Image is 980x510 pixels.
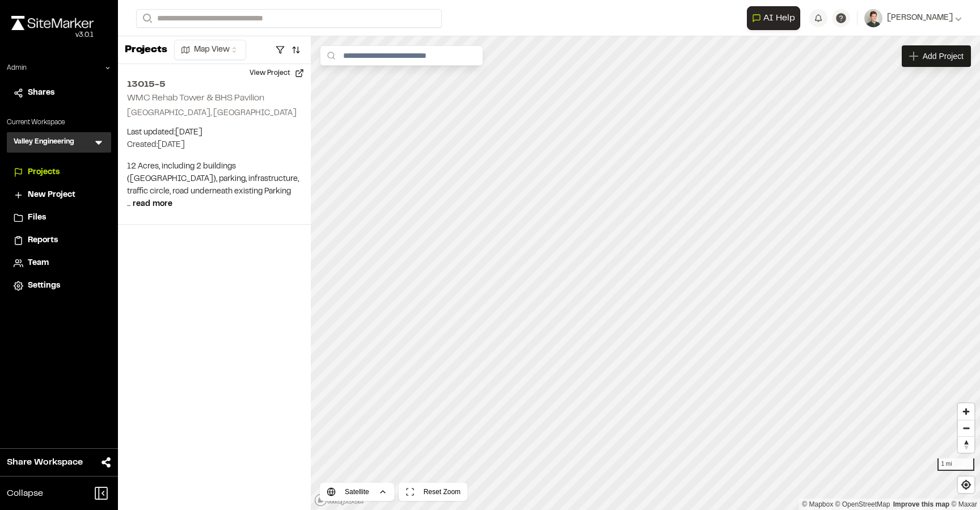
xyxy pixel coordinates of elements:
span: Team [28,257,49,269]
button: Satellite [320,483,394,501]
button: Reset bearing to north [958,436,974,453]
span: Settings [28,280,60,292]
a: New Project [14,189,104,201]
div: Open AI Assistant [747,6,805,30]
a: Shares [14,87,104,99]
span: New Project [28,189,75,201]
a: Reports [14,234,104,247]
a: OpenStreetMap [835,500,890,508]
span: read more [133,201,172,208]
a: Mapbox logo [314,494,364,507]
p: Projects [125,43,167,58]
span: Collapse [7,487,43,500]
span: Projects [28,166,60,179]
span: Files [28,212,46,224]
span: [PERSON_NAME] [887,12,953,24]
button: Find my location [958,477,974,493]
p: Current Workspace [7,117,111,128]
button: Zoom in [958,403,974,420]
a: Mapbox [802,500,833,508]
span: Shares [28,87,54,99]
canvas: Map [311,36,980,510]
p: Last updated: [DATE] [127,127,302,139]
h2: WMC Rehab Tower & BHS Pavilion [127,94,264,102]
button: Open AI Assistant [747,6,800,30]
p: Created: [DATE] [127,139,302,151]
button: Zoom out [958,420,974,436]
button: Reset Zoom [399,483,467,501]
span: Reset bearing to north [958,437,974,453]
a: Map feedback [893,500,949,508]
div: Oh geez...please don't... [11,30,94,40]
div: 1 mi [937,458,974,471]
span: Reports [28,234,58,247]
p: [GEOGRAPHIC_DATA], [GEOGRAPHIC_DATA] [127,107,302,120]
span: Zoom out [958,420,974,436]
a: Projects [14,166,104,179]
h3: Valley Engineering [14,137,74,148]
h2: 13015-5 [127,78,302,91]
span: AI Help [763,11,795,25]
button: [PERSON_NAME] [864,9,962,27]
p: 12 Acres, including 2 buildings ([GEOGRAPHIC_DATA]), parking, infrastructure, traffic circle, roa... [127,161,302,210]
span: Share Workspace [7,456,83,469]
span: Add Project [923,50,964,62]
p: Admin [7,63,27,73]
a: Settings [14,280,104,292]
img: rebrand.png [11,16,94,30]
a: Files [14,212,104,224]
button: Search [136,9,157,28]
a: Team [14,257,104,269]
img: User [864,9,882,27]
a: Maxar [951,500,977,508]
button: View Project [243,64,311,82]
